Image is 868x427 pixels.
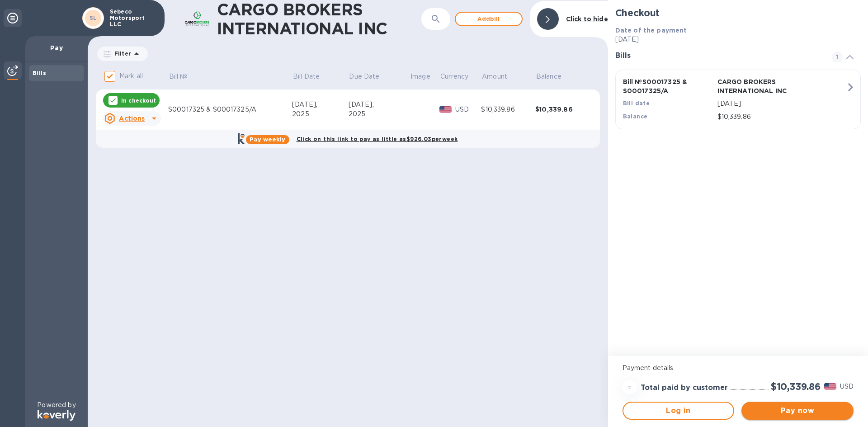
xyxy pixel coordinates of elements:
[121,97,156,104] p: In checkout
[297,136,458,142] b: Click on this link to pay as little as $926.03 per week
[349,72,391,81] span: Due Date
[119,115,145,122] u: Actions
[623,380,637,394] div: =
[717,112,846,122] p: $10,339.86
[623,363,854,373] p: Payment details
[37,400,75,410] p: Powered by
[292,100,349,109] div: [DATE],
[840,382,854,391] p: USD
[717,77,808,95] p: CARGO BROKERS INTERNATIONAL INC
[482,72,507,81] p: Amount
[615,27,687,34] b: Date of the payment
[119,71,143,81] p: Mark all
[741,402,854,420] button: Pay now
[771,381,821,392] h2: $10,339.86
[169,72,188,81] p: Bill №
[535,105,590,114] div: $10,339.86
[536,72,573,81] span: Balance
[410,72,430,81] p: Image
[615,70,861,129] button: Bill №S00017325 & S00017325/ACARGO BROKERS INTERNATIONAL INCBill date[DATE]Balance$10,339.86
[110,9,155,28] p: Sebeco Motorsport LLC
[623,77,714,95] p: Bill № S00017325 & S00017325/A
[439,106,452,113] img: USD
[623,100,650,107] b: Bill date
[90,14,97,21] b: SL
[641,384,728,392] h3: Total paid by customer
[349,109,410,119] div: 2025
[33,70,46,76] b: Bills
[623,402,735,420] button: Log in
[169,72,199,81] span: Bill №
[293,72,320,81] p: Bill Date
[482,72,519,81] span: Amount
[566,15,608,23] b: Click to hide
[824,383,836,389] img: USD
[111,50,131,57] p: Filter
[33,43,80,52] p: Pay
[717,99,846,108] p: [DATE]
[536,72,561,81] p: Balance
[623,113,648,120] b: Balance
[455,105,481,114] p: USD
[293,72,331,81] span: Bill Date
[832,52,843,62] span: 1
[615,35,861,44] p: [DATE]
[455,12,523,26] button: Addbill
[615,52,821,60] h3: Bills
[631,405,726,416] span: Log in
[38,410,75,421] img: Logo
[168,105,292,114] div: S00017325 & S00017325/A
[615,7,861,19] h2: Checkout
[463,14,514,24] span: Add bill
[481,105,535,114] div: $10,339.86
[749,405,846,416] span: Pay now
[349,72,379,81] p: Due Date
[349,100,410,109] div: [DATE],
[250,136,285,143] b: Pay weekly
[292,109,349,119] div: 2025
[440,72,468,81] p: Currency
